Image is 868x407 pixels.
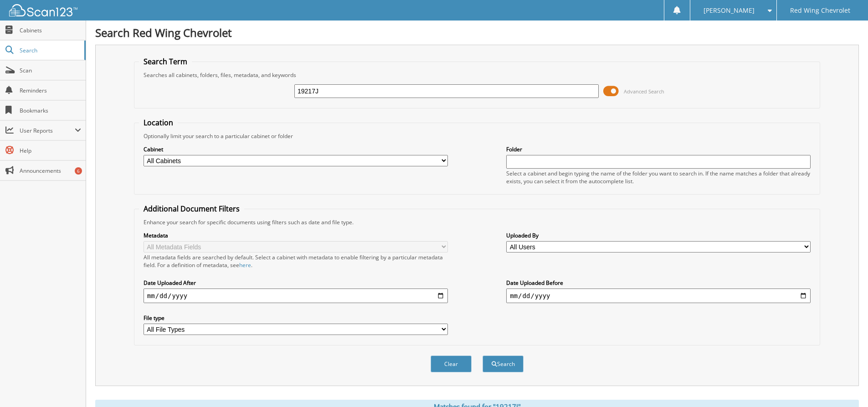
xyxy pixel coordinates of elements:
span: Scan [20,67,81,74]
span: Advanced Search [624,88,664,95]
span: Bookmarks [20,107,81,114]
span: Cabinets [20,26,81,34]
span: Help [20,147,81,155]
div: Searches all cabinets, folders, files, metadata, and keywords [139,71,815,79]
img: scan123-logo-white.svg [9,4,77,16]
span: Search [20,46,80,54]
input: end [506,289,811,303]
legend: Location [139,118,178,128]
span: Reminders [20,87,81,94]
div: 6 [75,167,82,175]
div: All metadata fields are searched by default. Select a cabinet with metadata to enable filtering b... [144,253,448,269]
label: Folder [506,145,811,153]
legend: Additional Document Filters [139,204,244,214]
div: Enhance your search for specific documents using filters such as date and file type. [139,218,815,226]
iframe: Chat Widget [822,363,868,407]
label: Cabinet [144,145,448,153]
label: Date Uploaded Before [506,279,811,287]
h1: Search Red Wing Chevrolet [95,25,859,40]
input: start [144,289,448,303]
span: [PERSON_NAME] [704,8,755,13]
button: Clear [431,355,472,372]
label: Date Uploaded After [144,279,448,287]
span: Announcements [20,167,81,175]
label: Uploaded By [506,232,811,239]
div: Optionally limit your search to a particular cabinet or folder [139,132,815,140]
label: File type [144,314,448,322]
span: Red Wing Chevrolet [790,8,850,13]
legend: Search Term [139,57,192,67]
span: User Reports [20,127,75,134]
div: Select a cabinet and begin typing the name of the folder you want to search in. If the name match... [506,170,811,185]
a: here [239,261,251,269]
button: Search [483,355,524,372]
label: Metadata [144,232,448,239]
